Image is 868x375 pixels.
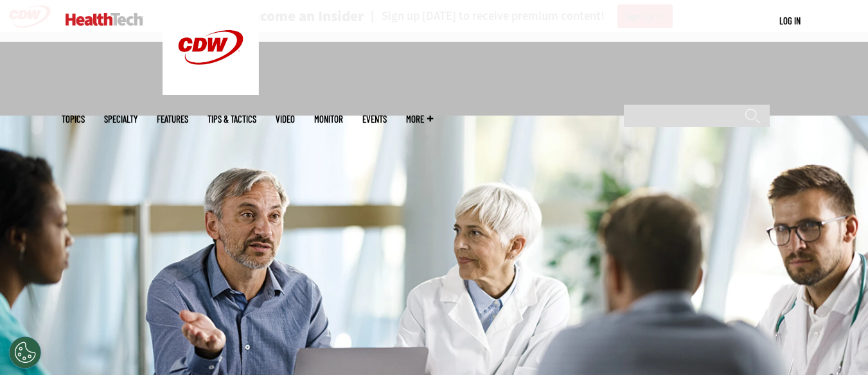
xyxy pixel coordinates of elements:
span: More [406,114,433,124]
a: Log in [779,15,801,26]
a: Features [157,114,188,124]
a: Events [362,114,387,124]
div: Cookies Settings [9,336,41,369]
img: Home [66,13,143,26]
a: CDW [163,85,259,98]
span: Topics [62,114,85,124]
div: User menu [779,14,801,28]
button: Open Preferences [9,336,41,369]
a: Video [276,114,295,124]
a: Tips & Tactics [208,114,256,124]
span: Specialty [104,114,137,124]
a: MonITor [314,114,343,124]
